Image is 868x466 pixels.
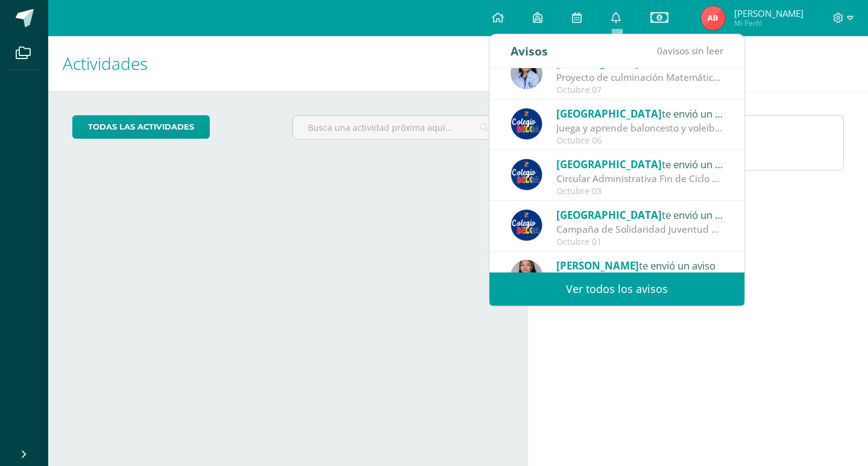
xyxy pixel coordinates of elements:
img: 919ad801bb7643f6f997765cf4083301.png [511,209,542,241]
div: Juega y aprende baloncesto y voleibol: ¡Participa en nuestro Curso de Vacaciones! Costo: Q300.00 ... [556,121,724,135]
img: 919ad801bb7643f6f997765cf4083301.png [511,108,542,140]
span: [GEOGRAPHIC_DATA] [556,208,662,222]
div: te envió un aviso [556,105,724,121]
input: Busca una actividad próxima aquí... [293,116,502,139]
div: Avisos [511,34,548,68]
img: cd70970ff989681eb4d9716f04c67d2c.png [511,57,542,89]
span: Mi Perfil [734,18,804,28]
span: avisos sin leer [657,44,723,57]
div: te envió un aviso [556,257,724,273]
div: Octubre 07 [556,85,724,95]
div: Octubre 01 [556,237,724,247]
h1: Actividades [63,36,513,91]
div: Campaña de Solidaridad Juventud Misionera 2025.: Queridas familias: Deseándoles bienestar en cada... [556,222,724,236]
span: [GEOGRAPHIC_DATA] [556,107,662,121]
div: Octubre 03 [556,186,724,197]
a: Ver todos los avisos [489,272,744,306]
a: todas las Actividades [72,115,210,139]
img: fb91847b5dc189ef280973811f68182c.png [701,6,725,30]
div: Proyecto de culminación Matemática : Leer con atención el siguiente post, se trabajar en 2 dias p... [556,71,724,84]
img: cd70970ff989681eb4d9716f04c67d2c.png [511,260,542,292]
div: te envió un aviso [556,207,724,222]
span: [PERSON_NAME] [556,259,639,272]
img: 919ad801bb7643f6f997765cf4083301.png [511,159,542,190]
span: 0 [657,44,662,57]
span: [PERSON_NAME] [734,7,804,19]
div: Octubre 06 [556,136,724,146]
div: Circular Administrativa Fin de Ciclo 2025: Estimados padres de familia: Esperamos que Jesús, Marí... [556,172,724,186]
span: [GEOGRAPHIC_DATA] [556,157,662,171]
div: te envió un aviso [556,156,724,172]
